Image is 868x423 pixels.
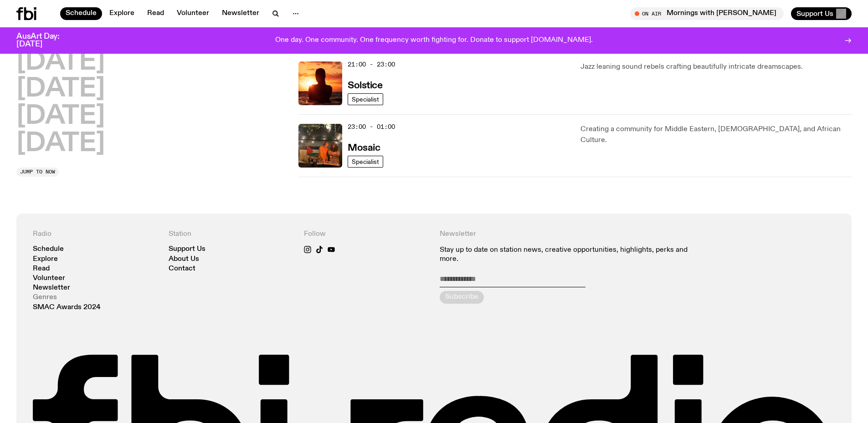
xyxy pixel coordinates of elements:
[791,7,852,20] button: Support Us
[20,169,55,174] span: Jump to now
[169,246,205,253] a: Support Us
[348,156,383,168] a: Specialist
[298,124,342,168] img: Tommy and Jono Playing at a fundraiser for Palestine
[440,246,700,263] p: Stay up to date on station news, creative opportunities, highlights, perks and more.
[352,158,379,165] span: Specialist
[304,230,429,239] h4: Follow
[440,230,700,239] h4: Newsletter
[33,294,57,301] a: Genres
[16,104,105,129] button: [DATE]
[33,246,64,253] a: Schedule
[33,285,70,291] a: Newsletter
[348,143,380,153] h3: Mosaic
[33,275,65,282] a: Volunteer
[33,256,58,263] a: Explore
[169,230,293,239] h4: Station
[796,10,833,18] span: Support Us
[16,77,105,102] button: [DATE]
[171,7,215,20] a: Volunteer
[33,230,158,239] h4: Radio
[348,93,383,105] a: Specialist
[16,131,105,157] button: [DATE]
[440,291,484,304] button: Subscribe
[298,61,342,105] img: A girl standing in the ocean as waist level, staring into the rise of the sun.
[16,168,59,177] button: Jump to now
[275,36,593,45] p: One day. One community. One frequency worth fighting for. Donate to support [DOMAIN_NAME].
[580,61,852,72] p: Jazz leaning sound rebels crafting beautifully intricate dreamscapes.
[33,304,101,311] a: SMAC Awards 2024
[169,265,195,272] a: Contact
[142,7,169,20] a: Read
[352,96,379,102] span: Specialist
[169,256,199,263] a: About Us
[580,124,852,146] p: Creating a community for Middle Eastern, [DEMOGRAPHIC_DATA], and African Culture.
[348,122,395,131] span: 23:00 - 01:00
[348,81,382,91] h3: Solstice
[348,79,382,91] a: Solstice
[16,50,105,75] button: [DATE]
[216,7,265,20] a: Newsletter
[104,7,140,20] a: Explore
[348,142,380,153] a: Mosaic
[60,7,102,20] a: Schedule
[16,33,75,48] h3: AusArt Day: [DATE]
[348,60,395,69] span: 21:00 - 23:00
[33,265,50,272] a: Read
[630,7,784,20] button: On AirMornings with [PERSON_NAME]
